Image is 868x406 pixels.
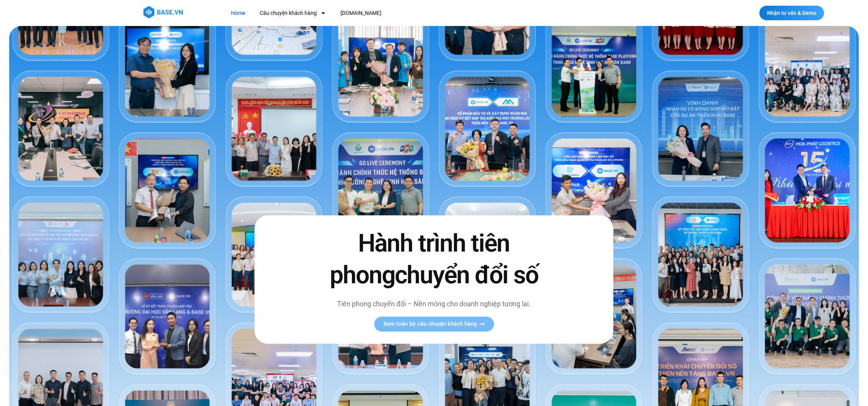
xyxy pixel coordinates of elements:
[313,227,554,291] h2: Hành trình tiên phong
[383,321,477,327] span: Xem toàn bộ câu chuyện khách hàng
[225,6,251,20] a: Home
[254,6,332,20] a: Câu chuyện khách hàng
[759,6,824,20] a: Nhận tư vấn & Demo
[395,261,538,289] span: chuyển đổi số
[374,317,494,331] a: Xem toàn bộ câu chuyện khách hàng
[767,10,816,16] span: Nhận tư vấn & Demo
[313,299,554,309] p: Tiên phong chuyển đổi – Nền móng cho doanh nghiệp tương lai.
[335,6,387,20] a: [DOMAIN_NAME]
[225,6,522,20] nav: Menu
